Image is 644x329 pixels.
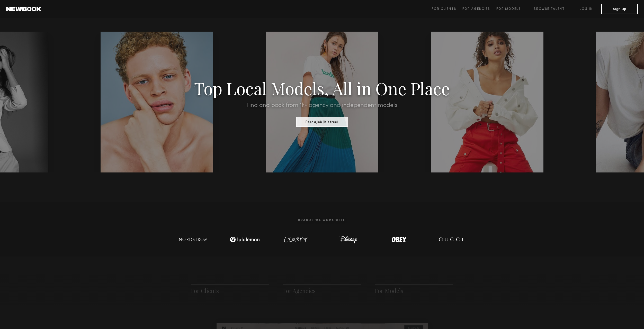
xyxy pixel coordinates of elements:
a: Post a Job (it’s free) [296,118,348,124]
img: logo-lulu.svg [227,234,263,245]
a: For Agencies [462,6,496,12]
button: Post a Job (it’s free) [296,117,348,127]
a: Log in [571,6,601,12]
h2: Find and book from 1k+ agency and independent models [48,102,596,108]
a: For Clients [432,6,462,12]
h1: Top Local Models, All in One Place [48,80,596,96]
img: logo-colour-pop.svg [280,234,313,245]
a: Browse Talent [527,6,571,12]
img: logo-gucci.svg [434,234,467,245]
img: logo-obey.svg [382,234,416,245]
a: For Agencies [283,287,316,295]
img: logo-disney.svg [331,234,364,245]
a: For Models [375,287,403,295]
button: Sign Up [601,4,638,14]
img: logo-nordstrom.svg [175,234,211,245]
a: For Clients [191,287,219,295]
h2: Brands We Work With [168,212,476,228]
span: For Agencies [462,7,490,11]
span: For Clients [432,7,456,11]
a: For Models [496,6,527,12]
span: For Models [496,7,521,11]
